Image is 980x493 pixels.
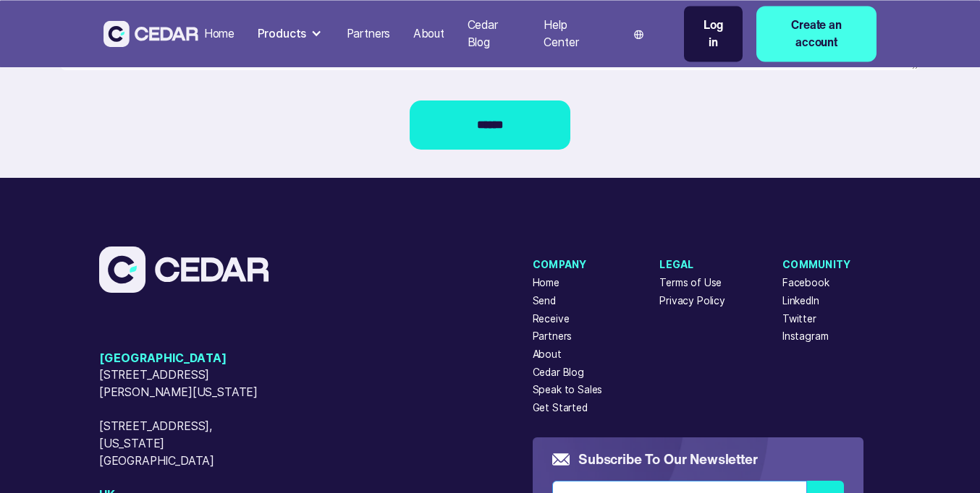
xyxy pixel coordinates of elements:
a: Cedar Blog [533,365,584,380]
div: Community [782,257,851,273]
h5: Subscribe to our newsletter [578,450,757,469]
a: About [533,347,562,362]
span: [STREET_ADDRESS], [US_STATE][GEOGRAPHIC_DATA] [99,418,278,469]
a: Speak to Sales [533,382,603,398]
div: Log in [698,17,728,51]
div: Company [533,257,603,273]
a: Home [198,18,240,50]
a: Send [533,293,556,309]
a: Terms of Use [659,275,722,291]
a: Home [533,275,559,291]
div: Cedar Blog [468,17,521,51]
a: Privacy Policy [659,293,725,309]
a: Partners [341,18,396,50]
a: Partners [533,329,573,344]
div: About [413,25,444,43]
div: Products [258,25,307,43]
a: Create an account [756,6,876,61]
div: Legal [659,257,725,273]
a: LinkedIn [782,293,819,309]
img: world icon [634,30,643,39]
a: Log in [684,6,743,61]
span: [GEOGRAPHIC_DATA] [99,350,278,366]
span: [STREET_ADDRESS][PERSON_NAME][US_STATE] [99,366,278,400]
a: Help Center [538,9,609,58]
div: Home [204,25,235,43]
a: Instagram [782,329,828,344]
a: Twitter [782,312,816,327]
div: Partners [347,25,391,43]
div: Products [252,20,329,48]
a: Cedar Blog [462,9,527,58]
a: About [407,18,450,50]
a: Get Started [533,400,588,416]
div: Help Center [544,17,602,51]
a: Facebook [782,275,829,291]
a: Receive [533,312,570,327]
